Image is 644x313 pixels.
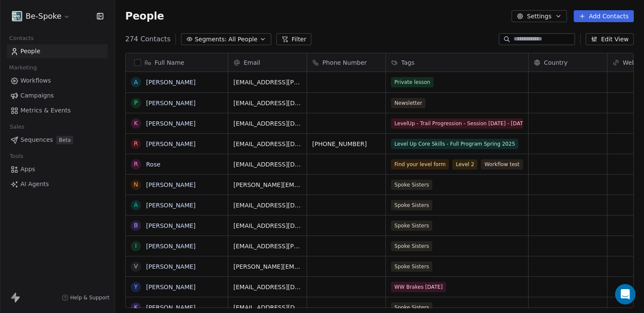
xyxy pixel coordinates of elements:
[125,10,164,23] span: People
[586,33,634,45] button: Edit View
[233,78,302,86] span: [EMAIL_ADDRESS][PERSON_NAME][DOMAIN_NAME]
[6,32,37,45] span: Contacts
[134,201,138,210] div: A
[312,140,380,148] span: [PHONE_NUMBER]
[7,89,108,103] a: Campaigns
[146,304,195,311] a: [PERSON_NAME]
[233,201,302,210] span: [EMAIL_ADDRESS][DOMAIN_NAME]
[233,160,302,169] span: [EMAIL_ADDRESS][DOMAIN_NAME]
[307,53,385,72] div: Phone Number
[20,106,71,115] span: Metrics & Events
[233,303,302,312] span: [EMAIL_ADDRESS][DOMAIN_NAME]
[56,136,73,144] span: Beta
[391,241,432,251] span: Spoke Sisters
[134,160,138,169] div: R
[6,150,27,163] span: Tools
[146,79,195,86] a: [PERSON_NAME]
[512,10,566,22] button: Settings
[134,98,138,107] div: P
[615,284,635,304] div: Open Intercom Messenger
[126,72,228,308] div: grid
[10,9,72,23] button: Be-Spoke
[146,263,195,270] a: [PERSON_NAME]
[146,120,195,127] a: [PERSON_NAME]
[529,53,607,72] div: Country
[233,221,302,230] span: [EMAIL_ADDRESS][DOMAIN_NAME]
[7,74,108,88] a: Workflows
[386,53,528,72] div: Tags
[481,159,523,169] span: Workflow test
[146,161,161,168] a: Rose
[20,76,51,85] span: Workflows
[391,200,432,210] span: Spoke Sisters
[276,33,312,45] button: Filter
[62,294,109,301] a: Help & Support
[233,140,302,148] span: [EMAIL_ADDRESS][DOMAIN_NAME]
[233,181,302,189] span: [PERSON_NAME][EMAIL_ADDRESS][PERSON_NAME][DOMAIN_NAME]
[391,282,446,292] span: WW Brakes [DATE]
[244,58,260,67] span: Email
[126,53,228,72] div: Full Name
[574,10,634,22] button: Add Contacts
[228,35,257,44] span: All People
[125,34,170,44] span: 274 Contacts
[20,135,53,144] span: Sequences
[20,180,49,189] span: AI Agents
[391,302,432,313] span: Spoke Sisters
[6,121,28,133] span: Sales
[7,103,108,118] a: Metrics & Events
[20,47,40,56] span: People
[391,180,432,190] span: Spoke Sisters
[146,100,195,106] a: [PERSON_NAME]
[134,282,138,291] div: Y
[146,243,195,250] a: [PERSON_NAME]
[7,162,108,176] a: Apps
[322,58,367,67] span: Phone Number
[26,11,61,22] span: Be-Spoke
[146,141,195,147] a: [PERSON_NAME]
[12,11,22,21] img: Facebook%20profile%20picture.png
[134,139,138,148] div: R
[233,99,302,107] span: [EMAIL_ADDRESS][DOMAIN_NAME]
[452,159,477,169] span: Level 2
[195,35,227,44] span: Segments:
[146,284,195,290] a: [PERSON_NAME]
[233,262,302,271] span: [PERSON_NAME][EMAIL_ADDRESS][DOMAIN_NAME]
[134,303,138,312] div: K
[7,133,108,147] a: SequencesBeta
[146,202,195,209] a: [PERSON_NAME]
[7,177,108,191] a: AI Agents
[391,261,432,272] span: Spoke Sisters
[401,58,414,67] span: Tags
[391,98,425,108] span: Newsletter
[70,294,109,301] span: Help & Support
[391,221,432,231] span: Spoke Sisters
[134,221,138,230] div: B
[155,58,184,67] span: Full Name
[391,118,523,129] span: LevelUp - Trail Progression - Session [DATE] - [DATE]
[20,91,54,100] span: Campaigns
[7,44,108,58] a: People
[134,180,138,189] div: N
[146,222,195,229] a: [PERSON_NAME]
[391,139,518,149] span: Level Up Core Skills - Full Program Spring 2025
[6,61,40,74] span: Marketing
[544,58,568,67] span: Country
[391,159,449,169] span: Find your level form
[233,119,302,128] span: [EMAIL_ADDRESS][DOMAIN_NAME]
[134,78,138,87] div: A
[135,241,137,250] div: I
[233,283,302,291] span: [EMAIL_ADDRESS][DOMAIN_NAME]
[20,165,35,174] span: Apps
[391,77,434,87] span: Private lesson
[146,181,195,188] a: [PERSON_NAME]
[233,242,302,250] span: [EMAIL_ADDRESS][PERSON_NAME][DOMAIN_NAME]
[134,262,138,271] div: V
[228,53,307,72] div: Email
[134,119,138,128] div: K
